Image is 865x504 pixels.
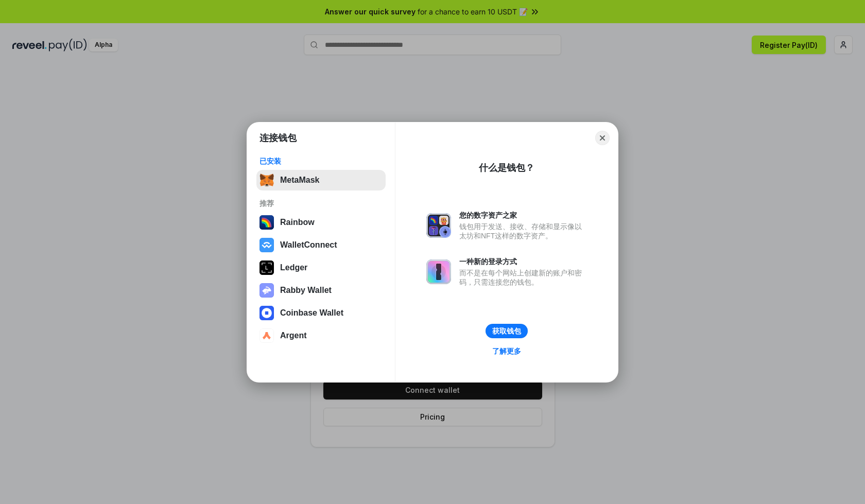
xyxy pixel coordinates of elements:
[280,218,315,227] div: Rainbow
[280,240,337,250] div: WalletConnect
[256,325,386,346] button: Argent
[280,286,332,295] div: Rabby Wallet
[259,132,297,144] h1: 连接钱包
[259,215,274,230] img: svg+xml,%3Csvg%20width%3D%22120%22%20height%3D%22120%22%20viewBox%3D%220%200%20120%20120%22%20fil...
[259,238,274,252] img: svg+xml,%3Csvg%20width%3D%2228%22%20height%3D%2228%22%20viewBox%3D%220%200%2028%2028%22%20fill%3D...
[256,280,386,301] button: Rabby Wallet
[426,259,451,284] img: svg+xml,%3Csvg%20xmlns%3D%22http%3A%2F%2Fwww.w3.org%2F2000%2Fsvg%22%20fill%3D%22none%22%20viewBox...
[479,162,534,174] div: 什么是钱包？
[486,324,528,338] button: 获取钱包
[256,212,386,233] button: Rainbow
[259,173,274,187] img: svg+xml,%3Csvg%20fill%3D%22none%22%20height%3D%2233%22%20viewBox%3D%220%200%2035%2033%22%20width%...
[259,306,274,320] img: svg+xml,%3Csvg%20width%3D%2228%22%20height%3D%2228%22%20viewBox%3D%220%200%2028%2028%22%20fill%3D...
[259,157,383,166] div: 已安装
[459,211,587,220] div: 您的数字资产之家
[259,199,383,208] div: 推荐
[259,283,274,298] img: svg+xml,%3Csvg%20xmlns%3D%22http%3A%2F%2Fwww.w3.org%2F2000%2Fsvg%22%20fill%3D%22none%22%20viewBox...
[256,235,386,255] button: WalletConnect
[459,222,587,240] div: 钱包用于发送、接收、存储和显示像以太坊和NFT这样的数字资产。
[280,308,343,318] div: Coinbase Wallet
[280,263,307,272] div: Ledger
[492,326,521,336] div: 获取钱包
[486,344,527,358] a: 了解更多
[426,213,451,238] img: svg+xml,%3Csvg%20xmlns%3D%22http%3A%2F%2Fwww.w3.org%2F2000%2Fsvg%22%20fill%3D%22none%22%20viewBox...
[259,260,274,275] img: svg+xml,%3Csvg%20xmlns%3D%22http%3A%2F%2Fwww.w3.org%2F2000%2Fsvg%22%20width%3D%2228%22%20height%3...
[256,303,386,323] button: Coinbase Wallet
[492,346,521,356] div: 了解更多
[280,176,319,185] div: MetaMask
[595,131,610,145] button: Close
[459,257,587,266] div: 一种新的登录方式
[256,170,386,190] button: MetaMask
[256,257,386,278] button: Ledger
[459,268,587,287] div: 而不是在每个网站上创建新的账户和密码，只需连接您的钱包。
[259,328,274,343] img: svg+xml,%3Csvg%20width%3D%2228%22%20height%3D%2228%22%20viewBox%3D%220%200%2028%2028%22%20fill%3D...
[280,331,307,340] div: Argent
